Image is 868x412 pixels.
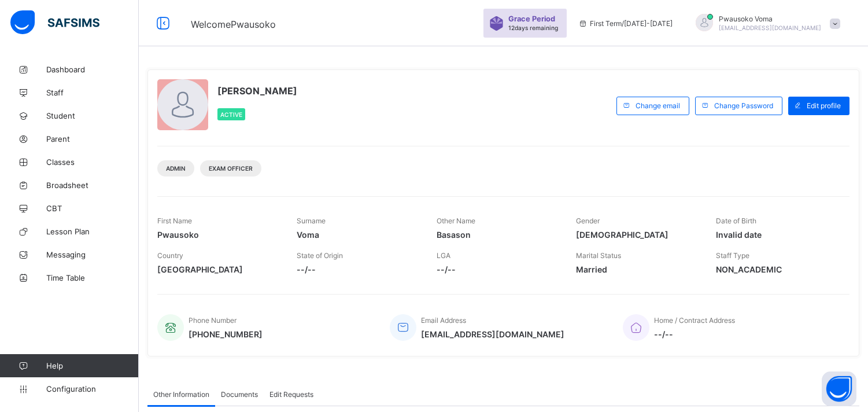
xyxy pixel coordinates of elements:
[508,14,555,23] span: Grace Period
[297,230,419,240] span: Voma
[719,24,821,31] span: [EMAIL_ADDRESS][DOMAIN_NAME]
[46,88,139,97] span: Staff
[719,14,821,23] span: Pwausoko Voma
[421,316,466,325] span: Email Address
[437,251,450,260] span: LGA
[489,16,504,31] img: sticker-purple.71386a28dfed39d6af7621340158ba97.svg
[297,264,419,274] span: --/--
[157,230,279,240] span: Pwausoko
[46,157,139,167] span: Classes
[46,273,139,282] span: Time Table
[654,316,735,325] span: Home / Contract Address
[716,251,749,260] span: Staff Type
[209,165,253,172] span: Exam Officer
[578,19,673,28] span: session/term information
[166,165,186,172] span: Admin
[576,251,621,260] span: Marital Status
[508,24,558,31] span: 12 days remaining
[576,264,698,274] span: Married
[46,181,139,190] span: Broadsheet
[269,390,313,399] span: Edit Requests
[654,329,735,339] span: --/--
[217,85,297,97] span: [PERSON_NAME]
[636,101,680,110] span: Change email
[46,134,139,144] span: Parent
[191,19,276,30] span: Welcome Pwausoko
[716,230,838,240] span: Invalid date
[157,251,183,260] span: Country
[46,361,138,370] span: Help
[576,230,698,240] span: [DEMOGRAPHIC_DATA]
[157,216,192,225] span: First Name
[46,65,139,74] span: Dashboard
[716,264,838,274] span: NON_ACADEMIC
[46,384,138,393] span: Configuration
[716,216,756,225] span: Date of Birth
[189,316,237,325] span: Phone Number
[437,264,559,274] span: --/--
[437,230,559,240] span: Basason
[221,390,258,399] span: Documents
[437,216,475,225] span: Other Name
[157,264,279,274] span: [GEOGRAPHIC_DATA]
[153,390,209,399] span: Other Information
[46,204,139,213] span: CBT
[421,329,564,339] span: [EMAIL_ADDRESS][DOMAIN_NAME]
[297,251,343,260] span: State of Origin
[189,329,263,339] span: [PHONE_NUMBER]
[807,101,841,110] span: Edit profile
[10,10,99,35] img: safsims
[46,250,139,259] span: Messaging
[576,216,600,225] span: Gender
[822,371,856,406] button: Open asap
[297,216,326,225] span: Surname
[714,101,773,110] span: Change Password
[220,111,242,118] span: Active
[46,111,139,120] span: Student
[46,227,139,236] span: Lesson Plan
[684,14,846,33] div: PwausokoVoma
